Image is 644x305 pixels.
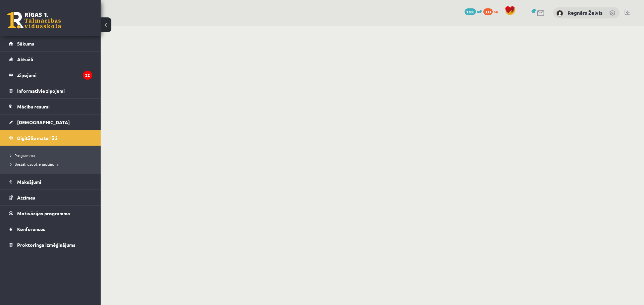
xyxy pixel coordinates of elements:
[477,8,482,14] span: mP
[17,56,33,62] span: Aktuāli
[10,161,94,167] a: Biežāk uzdotie jautājumi
[17,195,35,201] span: Atzīmes
[17,67,92,83] legend: Ziņojumi
[556,10,563,17] img: Regnārs Želvis
[9,190,92,205] a: Atzīmes
[9,67,92,83] a: Ziņojumi22
[9,115,92,130] a: [DEMOGRAPHIC_DATA]
[9,174,92,189] a: Maksājumi
[83,71,92,80] i: 22
[7,12,61,28] a: Rīgas 1. Tālmācības vidusskola
[10,152,94,158] a: Programma
[9,83,92,98] a: Informatīvie ziņojumi
[17,103,50,109] span: Mācību resursi
[9,237,92,252] a: Proktoringa izmēģinājums
[17,119,70,125] span: [DEMOGRAPHIC_DATA]
[9,99,92,114] a: Mācību resursi
[17,174,92,189] legend: Maksājumi
[9,130,92,146] a: Digitālie materiāli
[17,135,57,141] span: Digitālie materiāli
[568,9,602,16] a: Regnārs Želvis
[465,8,476,15] span: 1380
[10,161,59,167] span: Biežāk uzdotie jautājumi
[483,8,493,15] span: 333
[17,83,92,98] legend: Informatīvie ziņojumi
[9,52,92,67] a: Aktuāli
[17,41,34,47] span: Sākums
[483,8,501,14] a: 333 xp
[9,36,92,51] a: Sākums
[494,8,498,14] span: xp
[465,8,482,14] a: 1380 mP
[9,221,92,237] a: Konferences
[17,210,70,216] span: Motivācijas programma
[17,242,75,248] span: Proktoringa izmēģinājums
[10,153,35,158] span: Programma
[17,226,45,232] span: Konferences
[9,206,92,221] a: Motivācijas programma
